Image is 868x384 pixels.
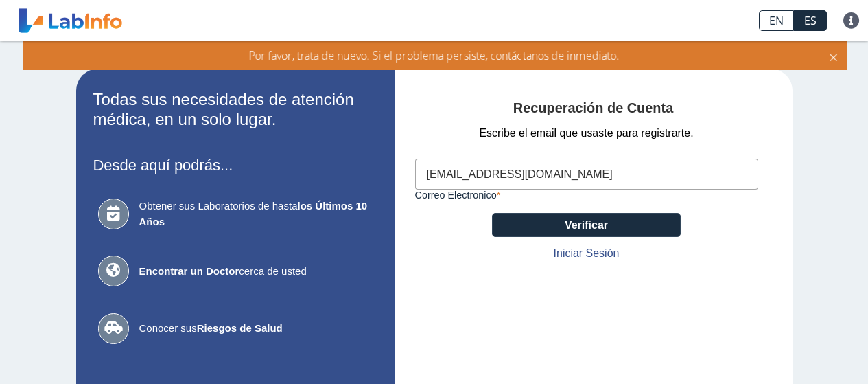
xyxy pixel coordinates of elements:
b: Riesgos de Salud [197,322,283,334]
a: Iniciar Sesión [554,245,620,262]
span: Por favor, trata de nuevo. Si el problema persiste, contáctanos de inmediato. [249,48,620,63]
iframe: Help widget launcher [746,330,853,369]
button: Verificar [492,213,681,237]
h2: Todas sus necesidades de atención médica, en un solo lugar. [93,90,377,130]
a: ES [794,10,827,31]
h4: Recuperación de Cuenta [415,100,772,117]
span: Obtener sus Laboratorios de hasta [139,199,373,229]
h3: Desde aquí podrás... [93,157,377,174]
span: Escribe el email que usaste para registrarte. [479,125,693,142]
b: los Últimos 10 Años [139,200,368,227]
label: Correo Electronico [415,190,758,201]
span: Conocer sus [139,321,373,337]
b: Encontrar un Doctor [139,265,239,277]
span: cerca de usted [139,264,373,280]
a: EN [759,10,794,31]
